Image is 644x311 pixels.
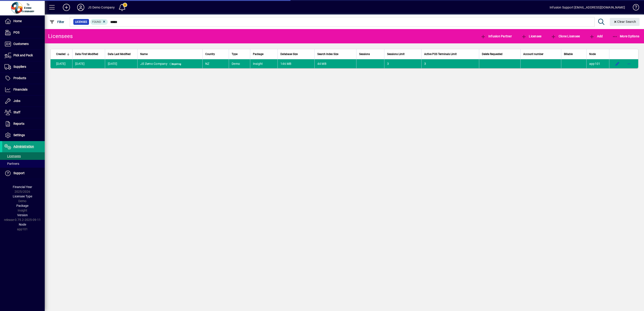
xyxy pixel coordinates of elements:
[232,52,247,57] div: Type
[202,59,229,68] td: NZ
[589,52,596,57] span: Node
[145,62,148,66] em: De
[169,62,182,66] span: Expiring
[13,171,25,175] span: Support
[140,62,144,66] em: JS
[317,52,338,57] span: Search Index Size
[13,53,33,57] span: Pick and Pack
[13,195,32,198] span: Licensee Type
[611,32,641,40] button: More Options
[250,59,278,68] td: Insight
[2,118,45,129] a: Reports
[280,52,298,57] span: Database Size
[13,133,25,137] span: Settings
[2,95,45,107] a: Jobs
[613,20,636,23] span: Clear Search
[359,52,370,57] span: Sessions
[13,88,28,91] span: Financials
[481,34,512,38] span: Infusion Partner
[424,52,457,57] span: Active POS Terminals Limit
[550,32,581,40] button: Clone Licensee
[253,52,263,57] span: Package
[232,52,237,57] span: Type
[13,99,20,103] span: Jobs
[88,4,115,11] div: JS Demo Company
[614,60,621,67] button: Edit
[589,62,600,66] span: app101.prod.infusionbusinesssoftware.com
[564,52,573,57] span: Billable
[49,20,64,24] span: Filter
[424,52,476,57] div: Active POS Terminals Limit
[13,110,20,114] span: Staff
[13,42,29,46] span: Customers
[2,50,45,61] a: Pick and Pack
[253,52,275,57] div: Package
[16,204,28,207] span: Package
[74,3,88,11] button: Profile
[13,145,34,148] span: Administration
[520,32,543,40] button: Licensee
[2,160,45,167] a: Partners
[589,52,606,57] div: Node
[72,59,105,68] td: [DATE]
[479,32,513,40] button: Infusion Partner
[278,59,314,68] td: 146 MB
[387,52,419,57] div: Sessions Limit
[359,52,381,57] div: Sessions
[612,34,640,38] span: More Options
[4,154,21,158] span: Licensees
[13,122,24,125] span: Reports
[421,59,479,68] td: 3
[75,52,98,57] span: Data First Modified
[13,185,32,189] span: Financial Year
[2,168,45,179] a: Support
[482,52,518,57] div: Delete Requested
[2,16,45,27] a: Home
[482,52,502,57] span: Delete Requested
[90,19,108,25] mat-chip: Found Status: Found
[2,38,45,50] a: Customers
[2,61,45,72] a: Suppliers
[51,59,72,68] td: [DATE]
[387,52,405,57] span: Sessions Limit
[75,20,87,24] span: Licensee
[550,4,625,11] div: Infusion Support [EMAIL_ADDRESS][DOMAIN_NAME]
[140,52,200,57] div: Name
[2,130,45,141] a: Settings
[140,52,148,57] span: Name
[588,32,604,40] button: Add
[13,65,26,68] span: Suppliers
[75,52,102,57] div: Data First Modified
[56,52,66,57] span: Created
[521,34,542,38] span: Licensee
[2,27,45,38] a: POS
[317,52,354,57] div: Search Index Size
[4,162,19,165] span: Partners
[140,62,167,66] span: mo Company
[48,18,66,26] button: Filter
[19,223,26,226] span: Node
[629,1,638,15] a: Knowledge Base
[205,52,226,57] div: Country
[280,52,312,57] div: Database Size
[13,76,26,80] span: Products
[59,3,74,11] button: Add
[610,18,640,26] button: Clear
[13,19,22,23] span: Home
[105,59,137,68] td: [DATE]
[523,52,543,57] span: Account number
[523,52,558,57] div: Account number
[108,52,131,57] span: Data Last Modified
[551,34,580,38] span: Clone Licensee
[625,60,633,67] button: More options
[2,107,45,118] a: Staff
[13,31,19,34] span: POS
[314,59,356,68] td: 44 MB
[2,152,45,160] a: Licensees
[2,84,45,95] a: Financials
[205,52,215,57] span: Country
[564,52,583,57] div: Billable
[2,73,45,84] a: Products
[48,33,73,40] div: Licensees
[384,59,421,68] td: 3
